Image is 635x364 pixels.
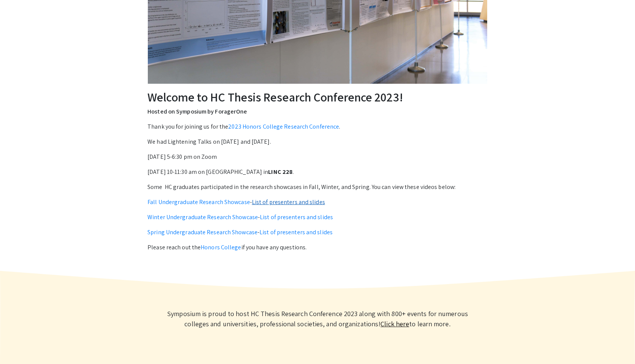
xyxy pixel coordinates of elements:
[147,228,488,237] p: -
[259,228,333,236] a: List of presenters and slides
[147,152,488,161] p: [DATE] 5-6:30 pm on Zoom
[6,330,32,358] iframe: Chat
[147,107,488,116] p: Hosted on Symposium by ForagerOne
[155,309,480,329] p: Symposium is proud to host HC Thesis Research Conference 2023 along with 800+ events for numerous...
[147,213,488,222] p: -
[260,213,333,221] a: List of presenters and slides
[147,122,488,131] p: Thank you for joining us for the .
[201,243,241,251] a: Honors College
[147,90,488,104] h2: Welcome to HC Thesis Research Conference 2023!
[147,213,258,221] a: Winter Undergraduate Research Showcase
[228,123,339,131] a: 2023 Honors College Research Conference
[147,167,488,177] p: [DATE] 10-11:30 am on [GEOGRAPHIC_DATA] in .
[252,198,325,206] a: List of presenters and slides
[147,198,488,207] p: -
[380,319,409,328] a: Learn more about Symposium
[147,137,488,146] p: We had Lightening Talks on [DATE] and [DATE].
[268,168,293,176] strong: LINC 228
[147,228,258,236] a: Spring Undergraduate Research Showcase
[147,183,488,192] p: Some HC graduates participated in the research showcases in Fall, Winter, and Spring. You can vie...
[147,198,250,206] a: Fall Undergraduate Research Showcase
[147,243,488,252] p: Please reach out the if you have any questions.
